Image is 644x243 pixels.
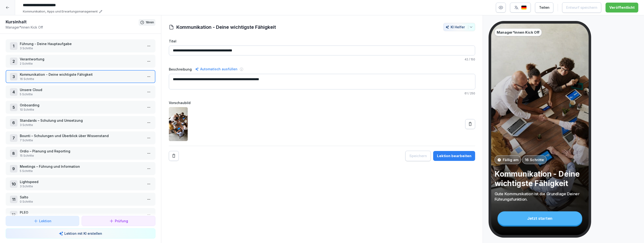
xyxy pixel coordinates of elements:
[498,211,582,225] div: Jetzt starten
[176,24,276,31] h1: Kommunikation - Deine wichtigste Fähigkeit
[6,70,155,83] div: 3Kommunikation - Deine wichtigste Fähigkeit16 Schritte
[10,42,17,50] div: 1
[20,200,143,204] p: 0 Schritte
[465,58,468,61] span: 42
[535,2,553,13] button: Teilen
[465,92,468,95] span: 61
[6,208,155,221] div: 12PLEO0 Schritte
[169,91,475,96] p: / 250
[6,55,155,68] div: 2Verantwortung2 Schritte
[20,149,143,154] p: Ordio – Planung und Reporting
[20,164,143,169] p: Meetings – Führung und Information
[10,211,17,218] div: 12
[20,210,143,215] p: PLEO
[20,103,143,108] p: Onboarding
[20,87,143,92] p: Unsere Cloud
[194,66,238,72] div: Automatisch ausfüllen
[495,191,585,202] p: Gute Kommunikation ist die Grundlage Deiner Führungsfunktion.
[20,169,143,173] p: 5 Schritte
[10,134,17,142] div: 7
[23,9,98,14] p: Kommunikation, Apps und Erwartungsmanagement
[169,39,475,44] label: Titel
[20,138,143,142] p: 7 Schritte
[20,108,143,112] p: 10 Schritte
[20,118,143,123] p: Standards – Schulung und Umsetzung
[562,2,601,13] button: Entwurf speichern
[10,104,17,111] div: 5
[6,147,155,160] div: 8Ordio – Planung und Reporting15 Schritte
[20,92,143,96] p: 5 Schritte
[20,77,143,81] p: 16 Schritte
[409,153,427,159] div: Speichern
[445,25,473,29] div: KI Helfer
[20,123,143,127] p: 3 Schritte
[6,162,155,175] div: 9Meetings – Führung und Information5 Schritte
[6,116,155,129] div: 6Standards – Schulung und Umsetzung3 Schritte
[10,58,17,65] div: 2
[146,20,154,25] p: 18 min
[20,41,143,46] p: Führung - Deine Hauptaufgabe
[169,100,475,105] label: Vorschaubild
[20,179,143,184] p: Lightspeed
[6,85,155,98] div: 4Unsere Cloud5 Schritte
[169,151,179,161] button: Remove
[169,57,475,62] p: / 150
[20,72,143,77] p: Kommunikation - Deine wichtigste Fähigkeit
[10,150,17,157] div: 8
[6,25,139,30] p: Manager*innen Kick Off
[10,119,17,126] div: 6
[10,73,17,80] div: 3
[169,67,192,72] label: Beschreibung
[443,23,475,31] button: KI Helfer
[606,3,638,13] button: Veröffentlicht
[20,62,143,66] p: 2 Schritte
[497,30,540,35] p: Manager*innen Kick Off
[609,5,635,10] div: Veröffentlicht
[20,184,143,189] p: 3 Schritte
[521,5,527,10] img: de.svg
[20,154,143,158] p: 15 Schritte
[405,151,431,161] button: Speichern
[6,131,155,144] div: 7Bounti – Schulungen und Überblick über Wissenstand7 Schritte
[10,165,17,172] div: 9
[20,195,143,200] p: Salto
[6,193,155,206] div: 11Salto0 Schritte
[525,157,544,162] p: 16 Schritte
[6,216,79,226] button: Lektion
[433,151,475,161] button: Lektion bearbeiten
[495,169,585,188] p: Kommunikation - Deine wichtigste Fähigkeit
[82,216,155,226] button: Prüfung
[10,196,17,203] div: 11
[39,218,51,223] p: Lektion
[10,88,17,96] div: 4
[566,5,597,10] div: Entwurf speichern
[10,180,17,188] div: 10
[6,101,155,114] div: 5Onboarding10 Schritte
[64,231,102,236] p: Lektion mit KI erstellen
[6,228,155,239] button: Lektion mit KI erstellen
[6,19,139,25] h1: Kursinhalt
[539,5,549,10] div: Teilen
[20,46,143,50] p: 3 Schritte
[20,133,143,138] p: Bounti – Schulungen und Überblick über Wissenstand
[115,218,128,223] p: Prüfung
[503,157,518,162] p: Fällig am
[437,153,471,159] div: Lektion bearbeiten
[6,177,155,190] div: 10Lightspeed3 Schritte
[6,39,155,52] div: 1Führung - Deine Hauptaufgabe3 Schritte
[20,57,143,62] p: Verantwortung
